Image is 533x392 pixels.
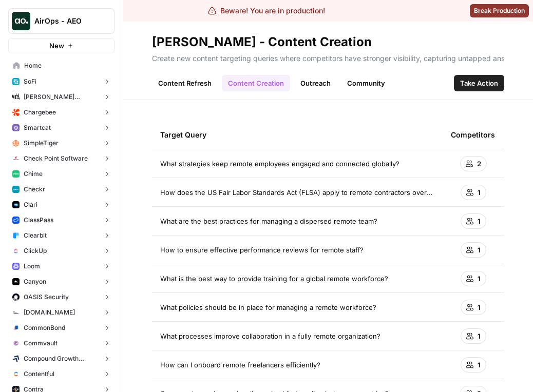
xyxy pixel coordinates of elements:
[8,243,115,259] button: ClickUp
[24,139,59,148] span: SimpleTiger
[478,331,481,341] span: 1
[341,75,391,91] a: Community
[478,187,481,198] span: 1
[12,309,20,316] img: k09s5utkby11dt6rxf2w9zgb46r0
[34,16,97,26] span: AirOps - AEO
[12,124,20,131] img: rkye1xl29jr3pw1t320t03wecljb
[8,366,115,382] button: Contentful
[12,12,30,30] img: AirOps - AEO Logo
[12,370,20,378] img: 2ud796hvc3gw7qwjscn75txc5abr
[8,336,115,351] button: Commvault
[451,121,495,149] div: Competitors
[24,339,58,348] span: Commvault
[8,89,115,105] button: [PERSON_NAME] [PERSON_NAME] at Work
[12,278,20,285] img: 0idox3onazaeuxox2jono9vm549w
[24,262,40,271] span: Loom
[24,154,88,163] span: Check Point Software
[8,212,115,228] button: ClassPass
[24,77,36,86] span: SoFi
[24,246,47,256] span: ClickUp
[24,308,75,317] span: [DOMAIN_NAME]
[12,78,20,85] img: apu0vsiwfa15xu8z64806eursjsk
[12,109,20,116] img: jkhkcar56nid5uw4tq7euxnuco2o
[12,155,20,162] img: gddfodh0ack4ddcgj10xzwv4nyos
[8,105,115,120] button: Chargebee
[8,289,115,305] button: OASIS Security
[24,108,56,117] span: Chargebee
[12,324,20,331] img: glq0fklpdxbalhn7i6kvfbbvs11n
[8,228,115,243] button: Clearbit
[24,323,65,332] span: CommonBond
[24,123,51,132] span: Smartcat
[24,354,99,363] span: Compound Growth Marketing
[12,340,20,347] img: xf6b4g7v9n1cfco8wpzm78dqnb6e
[8,57,115,74] a: Home
[24,185,45,194] span: Checkr
[12,263,20,270] img: wev6amecshr6l48lvue5fy0bkco1
[49,41,64,51] span: New
[24,369,54,379] span: Contentful
[12,201,20,208] img: h6qlr8a97mop4asab8l5qtldq2wv
[152,34,372,50] div: [PERSON_NAME] - Content Creation
[8,274,115,289] button: Canyon
[478,273,481,284] span: 1
[12,247,20,254] img: nyvnio03nchgsu99hj5luicuvesv
[160,302,376,312] span: What policies should be in place for managing a remote workforce?
[478,245,481,255] span: 1
[12,293,20,301] img: red1k5sizbc2zfjdzds8kz0ky0wq
[24,292,69,302] span: OASIS Security
[12,217,20,224] img: z4c86av58qw027qbtb91h24iuhub
[8,8,115,34] button: Workspace: AirOps - AEO
[24,231,47,240] span: Clearbit
[12,93,20,101] img: m87i3pytwzu9d7629hz0batfjj1p
[8,120,115,135] button: Smartcat
[12,355,20,362] img: kaevn8smg0ztd3bicv5o6c24vmo8
[12,232,20,239] img: fr92439b8i8d8kixz6owgxh362ib
[160,187,434,198] span: How does the US Fair Labor Standards Act (FLSA) apply to remote contractors overseas?
[152,75,218,91] a: Content Refresh
[477,159,481,169] span: 2
[8,151,115,166] button: Check Point Software
[474,6,525,15] span: Break Production
[24,215,53,225] span: ClassPass
[160,273,388,284] span: What is the best way to provide training for a global remote workforce?
[160,331,380,341] span: What processes improve collaboration in a fully remote organization?
[24,277,46,286] span: Canyon
[8,38,115,53] button: New
[12,170,20,178] img: mhv33baw7plipcpp00rsngv1nu95
[8,166,115,182] button: Chime
[24,92,99,102] span: [PERSON_NAME] [PERSON_NAME] at Work
[454,75,504,91] button: Take Action
[8,74,115,89] button: SoFi
[160,121,434,149] div: Target Query
[8,305,115,320] button: [DOMAIN_NAME]
[12,186,20,193] img: 78cr82s63dt93a7yj2fue7fuqlci
[160,216,377,226] span: What are the best practices for managing a dispersed remote team?
[160,245,364,255] span: How to ensure effective performance reviews for remote staff?
[478,360,481,370] span: 1
[152,50,504,64] p: Create new content targeting queries where competitors have stronger visibility, capturing untapp...
[24,61,110,70] span: Home
[208,6,325,16] div: Beware! You are in production!
[8,351,115,366] button: Compound Growth Marketing
[24,200,37,209] span: Clari
[8,320,115,336] button: CommonBond
[478,216,481,226] span: 1
[478,302,481,312] span: 1
[160,159,399,169] span: What strategies keep remote employees engaged and connected globally?
[8,197,115,212] button: Clari
[8,135,115,151] button: SimpleTiger
[12,140,20,147] img: hlg0wqi1id4i6sbxkcpd2tyblcaw
[222,75,290,91] a: Content Creation
[294,75,337,91] a: Outreach
[8,259,115,274] button: Loom
[160,360,320,370] span: How can I onboard remote freelancers efficiently?
[470,4,529,17] button: Break Production
[460,78,498,88] span: Take Action
[8,182,115,197] button: Checkr
[24,169,43,179] span: Chime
